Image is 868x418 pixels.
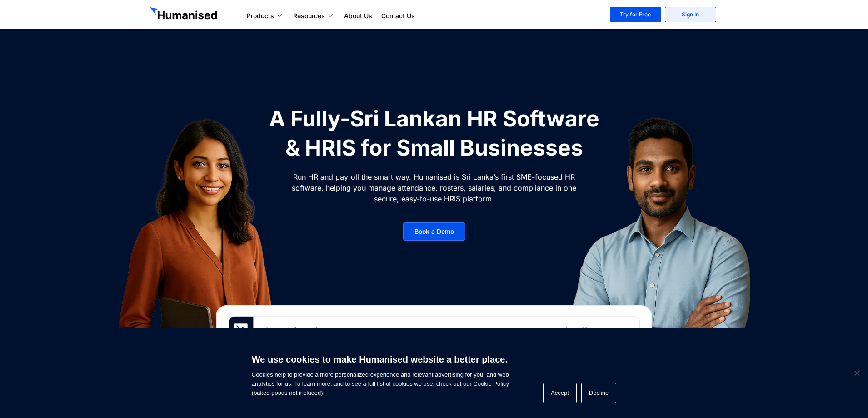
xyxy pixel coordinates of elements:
[252,353,509,366] h6: We use cookies to make Humanised website a better place.
[339,10,377,21] a: About Us
[242,10,289,21] a: Products
[264,104,604,162] h1: A Fully-Sri Lankan HR Software & HRIS for Small Businesses
[377,10,419,21] a: Contact Us
[581,383,616,403] button: Decline
[414,228,454,235] span: Book a Demo
[852,368,861,378] span: Decline
[252,348,509,398] span: Cookies help to provide a more personalized experience and relevant advertising for you, and web ...
[403,222,465,241] a: Book a Demo
[665,7,716,22] a: Sign In
[610,7,661,22] a: Try for Free
[150,7,219,22] img: GetHumanised Logo
[289,10,339,21] a: Resources
[543,383,577,403] button: Accept
[291,171,577,204] p: Run HR and payroll the smart way. Humanised is Sri Lanka’s first SME-focused HR software, helping...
